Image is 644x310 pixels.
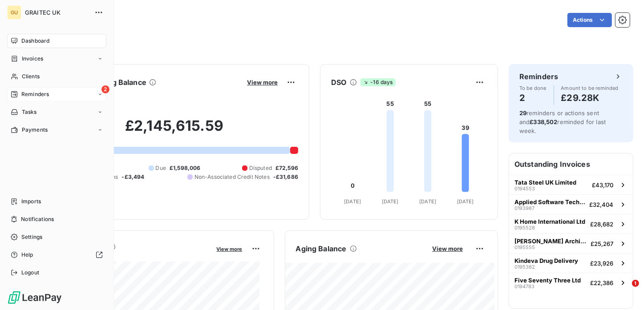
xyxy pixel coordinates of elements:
[22,108,37,116] span: Tasks
[530,118,557,125] span: £338,502
[590,260,613,267] span: £23,926
[122,173,144,181] span: -£3,494
[519,85,547,91] span: To be done
[561,85,619,91] span: Amount to be reminded
[509,194,633,214] button: Applied Software Technology, LLC0193987£32,404
[614,280,635,301] iframe: Intercom live chat
[7,248,106,262] a: Help
[519,109,527,117] span: 29
[432,245,463,252] span: View more
[21,233,42,241] span: Settings
[509,214,633,234] button: K Home International Ltd0195528£28,682
[296,243,347,254] h6: Aging Balance
[156,164,166,172] span: Due
[591,240,613,247] span: £25,267
[249,164,272,172] span: Disputed
[170,164,201,172] span: £1,598,006
[589,201,613,208] span: £32,404
[590,279,613,286] span: £22,386
[244,78,280,86] button: View more
[21,90,49,98] span: Reminders
[514,264,535,270] span: 0195382
[419,198,436,205] tspan: [DATE]
[50,252,211,262] span: Monthly Revenue
[194,173,270,181] span: Non-Associated Credit Notes
[214,245,245,253] button: View more
[429,245,466,253] button: View more
[514,257,578,264] span: Kindeva Drug Delivery
[22,126,48,134] span: Payments
[21,251,33,259] span: Help
[592,181,613,189] span: £43,170
[217,246,243,252] span: View more
[25,9,89,16] span: GRAITEC UK
[7,5,21,20] div: GU
[7,290,62,305] img: Logo LeanPay
[514,186,535,191] span: 0194553
[567,13,612,27] button: Actions
[344,198,361,205] tspan: [DATE]
[590,221,613,228] span: £28,682
[21,269,39,277] span: Logout
[519,71,558,82] h6: Reminders
[275,164,298,172] span: £72,596
[514,205,535,211] span: 0193987
[519,91,547,105] h4: 2
[509,234,633,253] button: [PERSON_NAME] Architects Limited0195555£25,267
[382,198,399,205] tspan: [DATE]
[360,78,395,86] span: -16 days
[509,253,633,273] button: Kindeva Drug Delivery0195382£23,926
[514,284,535,289] span: 0194783
[21,37,49,45] span: Dashboard
[514,218,585,225] span: K Home International Ltd
[509,273,633,292] button: Five Seventy Three Ltd0194783£22,386
[509,175,633,194] button: Tata Steel UK Limited0194553£43,170
[101,85,109,93] span: 2
[514,245,535,250] span: 0195555
[247,79,278,86] span: View more
[21,215,54,223] span: Notifications
[50,117,298,144] h2: £2,145,615.59
[514,225,535,230] span: 0195528
[514,277,581,284] span: Five Seventy Three Ltd
[514,198,586,205] span: Applied Software Technology, LLC
[519,109,606,134] span: reminders or actions sent and reminded for last week.
[273,173,298,181] span: -£31,686
[514,179,576,186] span: Tata Steel UK Limited
[331,77,346,88] h6: DSO
[509,153,633,175] h6: Outstanding Invoices
[21,197,41,205] span: Imports
[632,280,639,287] span: 1
[22,72,40,81] span: Clients
[514,238,587,245] span: [PERSON_NAME] Architects Limited
[561,91,619,105] h4: £29.28K
[457,198,474,205] tspan: [DATE]
[22,55,43,63] span: Invoices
